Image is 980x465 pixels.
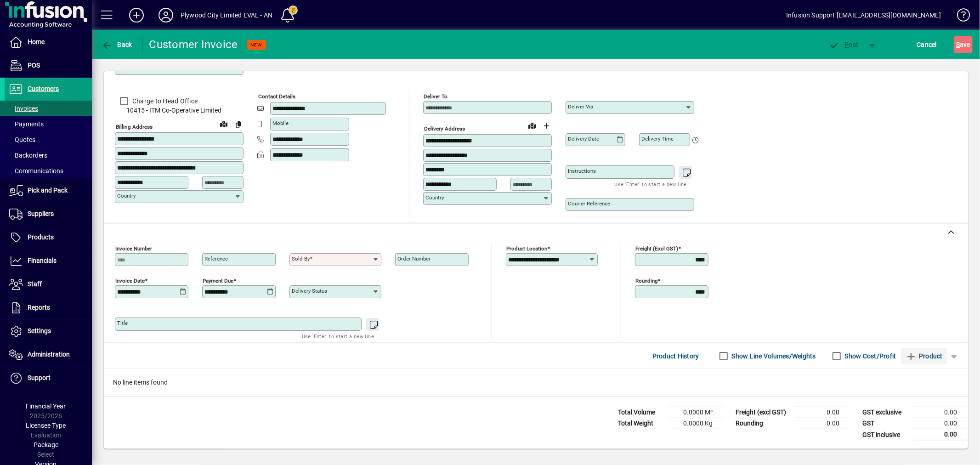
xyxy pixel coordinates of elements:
[913,418,968,429] td: 0.00
[613,418,668,429] td: Total Weight
[26,403,66,410] span: Financial Year
[858,429,913,441] td: GST inclusive
[5,250,92,272] a: Financials
[917,37,937,52] span: Cancel
[292,255,310,262] mat-label: Sold by
[635,245,678,252] mat-label: Freight (excl GST)
[28,257,57,264] span: Financials
[231,117,246,131] button: Copy to Delivery address
[731,418,795,429] td: Rounding
[28,351,70,358] span: Administration
[28,38,45,45] span: Home
[506,245,547,252] mat-label: Product location
[615,179,687,189] mat-hint: Use 'Enter' to start a new line
[5,31,92,54] a: Home
[102,41,132,48] span: Back
[568,200,610,207] mat-label: Courier Reference
[28,280,42,288] span: Staff
[9,167,63,175] span: Communications
[397,255,431,262] mat-label: Order number
[956,41,960,48] span: S
[956,37,970,52] span: ave
[5,367,92,390] a: Support
[34,441,58,448] span: Package
[5,343,92,366] a: Administration
[568,168,596,174] mat-label: Instructions
[28,210,54,217] span: Suppliers
[117,193,136,199] mat-label: Country
[539,119,554,133] button: Choose address
[5,147,92,163] a: Backorders
[130,96,198,106] label: Charge to Head Office
[950,2,969,32] a: Knowledge Base
[302,331,374,341] mat-hint: Use 'Enter' to start a new line
[668,418,724,429] td: 0.0000 Kg
[668,407,724,418] td: 0.0000 M³
[568,136,599,142] mat-label: Delivery date
[424,93,448,100] mat-label: Deliver To
[117,320,128,326] mat-label: Title
[5,54,92,77] a: POS
[5,179,92,202] a: Pick and Pack
[425,194,444,201] mat-label: Country
[913,407,968,418] td: 0.00
[641,136,674,142] mat-label: Delivery time
[28,85,59,92] span: Customers
[115,245,152,252] mat-label: Invoice number
[99,36,135,53] button: Back
[92,36,142,53] app-page-header-button: Back
[181,8,272,23] div: Plywood City Limited EVAL - AN
[251,42,262,48] span: NEW
[5,101,92,116] a: Invoices
[28,304,50,311] span: Reports
[954,36,973,53] button: Save
[845,41,849,48] span: P
[525,118,539,133] a: View on map
[204,255,228,262] mat-label: Reference
[5,320,92,343] a: Settings
[913,429,968,441] td: 0.00
[901,348,947,364] button: Product
[568,103,593,110] mat-label: Deliver via
[9,136,35,143] span: Quotes
[858,418,913,429] td: GST
[635,278,657,284] mat-label: Rounding
[28,62,40,69] span: POS
[858,407,913,418] td: GST exclusive
[272,120,289,126] mat-label: Mobile
[115,106,244,115] span: 10415 - ITM Co-Operative Limited
[730,352,816,361] label: Show Line Volumes/Weights
[28,187,68,194] span: Pick and Pack
[731,407,795,418] td: Freight (excl GST)
[104,369,968,397] div: No line items found
[28,233,54,241] span: Products
[5,132,92,147] a: Quotes
[795,407,850,418] td: 0.00
[26,422,66,429] span: Licensee Type
[786,8,941,23] div: Infusion Support [EMAIL_ADDRESS][DOMAIN_NAME]
[203,278,233,284] mat-label: Payment due
[115,278,145,284] mat-label: Invoice date
[824,36,863,53] button: Post
[5,116,92,132] a: Payments
[5,226,92,249] a: Products
[216,116,231,131] a: View on map
[9,120,44,128] span: Payments
[829,41,859,48] span: ost
[122,7,151,23] button: Add
[5,296,92,319] a: Reports
[843,352,896,361] label: Show Cost/Profit
[5,273,92,296] a: Staff
[28,374,51,381] span: Support
[151,7,181,23] button: Profile
[149,37,238,52] div: Customer Invoice
[9,105,38,112] span: Invoices
[9,152,47,159] span: Backorders
[652,349,699,363] span: Product History
[649,348,703,364] button: Product History
[915,36,940,53] button: Cancel
[5,203,92,226] a: Suppliers
[292,288,327,294] mat-label: Delivery status
[5,163,92,179] a: Communications
[906,349,943,363] span: Product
